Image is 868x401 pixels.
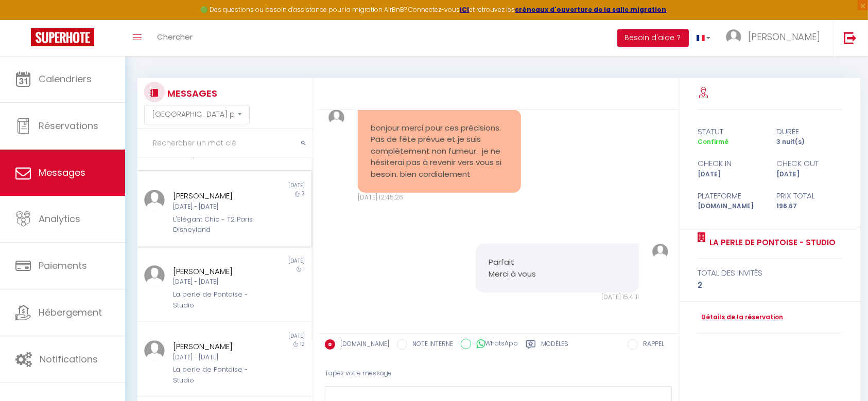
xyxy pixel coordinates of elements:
[173,289,261,311] div: La perle de Pontoise - Studio
[844,31,857,44] img: logout
[476,293,639,302] div: [DATE] 15:41:11
[325,361,672,386] div: Tapez votre message
[173,364,261,386] div: La perle de Pontoise - Studio
[173,277,261,287] div: [DATE] - [DATE]
[691,202,770,211] div: [DOMAIN_NAME]
[157,31,193,42] span: Chercher
[224,332,311,340] div: [DATE]
[173,214,261,235] div: L'Elégant Chic - T2 Paris Disneyland
[489,257,626,280] pre: Parfait Merci à vous
[165,82,217,105] h3: MESSAGES
[718,20,833,56] a: ... [PERSON_NAME]
[300,340,305,348] span: 12
[137,129,313,158] input: Rechercher un mot clé
[770,170,849,179] div: [DATE]
[691,157,770,170] div: check in
[460,5,470,14] a: ICI
[31,28,94,46] img: Super Booking
[149,20,200,56] a: Chercher
[224,257,311,265] div: [DATE]
[617,29,689,47] button: Besoin d'aide ?
[40,353,98,366] span: Notifications
[39,306,102,319] span: Hébergement
[39,212,80,225] span: Analytics
[173,202,261,212] div: [DATE] - [DATE]
[515,5,667,14] a: créneaux d'ouverture de la salle migration
[371,122,508,180] pre: bonjour merci pour ces précisions. Pas de fête prévue et je suis complètement non fumeur. je ne h...
[302,190,305,197] span: 3
[770,125,849,138] div: durée
[173,190,261,202] div: [PERSON_NAME]
[770,190,849,202] div: Prix total
[698,313,783,322] a: Détails de la réservation
[691,125,770,138] div: statut
[144,265,165,286] img: ...
[698,137,728,146] span: Confirmé
[358,193,521,203] div: [DATE] 12:45:26
[39,72,92,85] span: Calendriers
[407,339,453,351] label: NOTE INTERNE
[173,265,261,278] div: [PERSON_NAME]
[335,339,389,351] label: [DOMAIN_NAME]
[638,339,664,351] label: RAPPEL
[328,110,344,125] img: ...
[471,339,518,350] label: WhatsApp
[770,202,849,211] div: 196.67
[173,340,261,353] div: [PERSON_NAME]
[748,30,820,43] span: [PERSON_NAME]
[8,4,39,35] button: Ouvrir le widget de chat LiveChat
[698,267,842,279] div: total des invités
[144,340,165,361] img: ...
[770,157,849,170] div: check out
[39,166,85,179] span: Messages
[39,259,87,272] span: Paiements
[541,339,568,352] label: Modèles
[652,244,668,260] img: ...
[706,236,836,249] a: La perle de Pontoise - Studio
[691,170,770,179] div: [DATE]
[39,119,98,132] span: Réservations
[691,190,770,202] div: Plateforme
[224,181,311,190] div: [DATE]
[173,353,261,362] div: [DATE] - [DATE]
[144,190,165,210] img: ...
[303,265,305,273] span: 1
[698,279,842,291] div: 2
[770,137,849,147] div: 3 nuit(s)
[726,29,741,45] img: ...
